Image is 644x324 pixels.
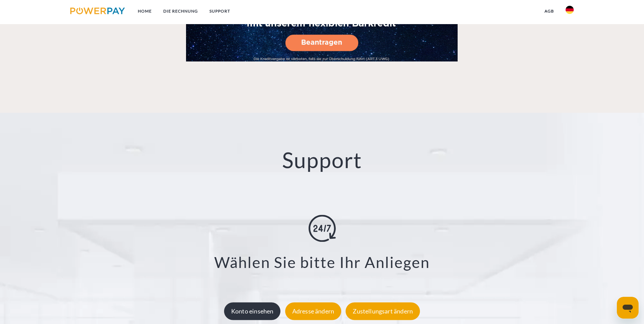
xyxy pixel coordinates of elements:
iframe: Schaltfläche zum Öffnen des Messaging-Fensters [617,297,639,319]
img: de [566,6,574,14]
h3: Wählen Sie bitte Ihr Anliegen [41,253,603,272]
img: logo-powerpay.svg [70,7,125,14]
a: Home [132,5,158,17]
a: Konto einsehen [222,307,282,315]
a: agb [539,5,560,17]
a: SUPPORT [204,5,236,17]
div: Konto einsehen [224,302,281,320]
div: Adresse ändern [285,302,342,320]
img: online-shopping.svg [309,215,336,242]
a: Zustellungsart ändern [344,307,422,315]
a: Adresse ändern [283,307,343,315]
a: DIE RECHNUNG [158,5,204,17]
div: Zustellungsart ändern [346,302,420,320]
h2: Support [32,147,612,174]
